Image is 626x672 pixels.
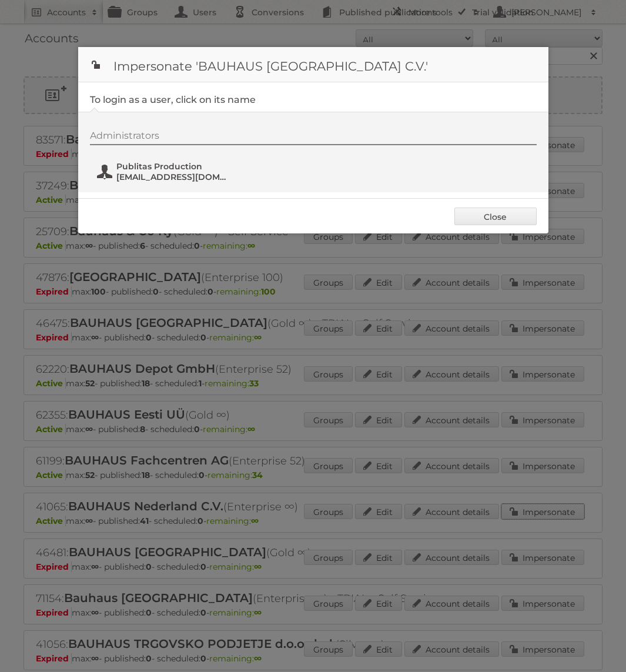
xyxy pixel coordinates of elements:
h1: Impersonate 'BAUHAUS [GEOGRAPHIC_DATA] C.V.' [78,47,548,82]
button: Publitas Production [EMAIL_ADDRESS][DOMAIN_NAME] [96,160,234,183]
div: Administrators [90,130,537,145]
span: [EMAIL_ADDRESS][DOMAIN_NAME] [116,172,230,182]
legend: To login as a user, click on its name [90,94,256,105]
span: Publitas Production [116,161,230,172]
a: Close [454,208,537,225]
